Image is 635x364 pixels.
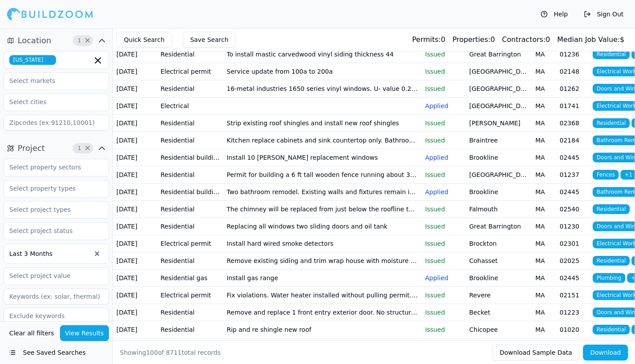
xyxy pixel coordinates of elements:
[157,131,223,149] td: Residential
[223,166,422,183] td: Permit for building a 6 ft tall wooden fence running about 350 ft on the property line between ou...
[532,63,556,80] td: MA
[4,34,109,48] button: Location1Clear Location filters
[157,63,223,80] td: Electrical permit
[113,114,157,131] td: [DATE]
[593,256,630,266] span: Residential
[157,218,223,235] td: Residential
[113,200,157,218] td: [DATE]
[113,149,157,166] td: [DATE]
[113,166,157,183] td: [DATE]
[466,63,532,80] td: [GEOGRAPHIC_DATA]
[556,252,589,269] td: 02025
[113,97,157,114] td: [DATE]
[466,286,532,304] td: Revere
[223,304,422,321] td: Remove and replace 1 front entry exterior door. No structural work being done. U-factor: 0.21 shg...
[556,286,589,304] td: 02151
[113,321,157,338] td: [DATE]
[425,291,462,300] p: Issued
[425,170,462,179] p: Issued
[223,321,422,338] td: Rip and re shingle new roof
[556,269,589,286] td: 02445
[223,63,422,80] td: Service update from 100a to 200a
[466,97,532,114] td: [GEOGRAPHIC_DATA]
[532,338,556,355] td: MA
[532,269,556,286] td: MA
[492,345,579,360] button: Download Sample Data
[18,142,45,154] span: Project
[532,97,556,114] td: MA
[425,222,462,231] p: Issued
[425,67,462,76] p: Issued
[532,114,556,131] td: MA
[466,166,532,183] td: [GEOGRAPHIC_DATA]
[157,269,223,286] td: Residential gas
[7,325,56,341] button: Clear all filters
[466,269,532,286] td: Brookline
[532,286,556,304] td: MA
[223,80,422,97] td: 16-metal industries 1650 series vinyl windows. U- value 0.28. No fall protection or safety glass ...
[223,235,422,252] td: Install hard wired smoke detectors
[113,183,157,200] td: [DATE]
[157,45,223,63] td: Residential
[556,218,589,235] td: 01230
[113,131,157,149] td: [DATE]
[466,131,532,149] td: Braintree
[113,338,157,355] td: [DATE]
[532,321,556,338] td: MA
[466,45,532,63] td: Great Barrington
[223,218,422,235] td: Replacing all windows two sliding doors and oil tank
[536,7,572,21] button: Help
[157,338,223,355] td: Residential
[466,200,532,218] td: Falmouth
[4,73,97,89] input: Select markets
[157,200,223,218] td: Residential
[4,308,109,324] input: Exclude keywords
[466,338,532,355] td: Attleboro
[425,50,462,59] p: Issued
[75,36,84,45] span: 1
[466,183,532,200] td: Brookline
[556,183,589,200] td: 02445
[157,235,223,252] td: Electrical permit
[466,321,532,338] td: Chicopee
[113,304,157,321] td: [DATE]
[157,321,223,338] td: Residential
[425,101,462,110] p: Applied
[412,35,441,44] span: Permits:
[556,149,589,166] td: 02445
[556,235,589,252] td: 02301
[113,235,157,252] td: [DATE]
[75,144,84,153] span: 1
[532,45,556,63] td: MA
[223,45,422,63] td: To install mastic carvedwood vinyl siding thickness 44
[113,80,157,97] td: [DATE]
[532,80,556,97] td: MA
[425,119,462,128] p: Issued
[4,94,97,110] input: Select cities
[4,223,97,239] input: Select project status
[425,274,462,282] p: Applied
[556,131,589,149] td: 02184
[502,35,545,44] span: Contractors:
[4,289,109,304] input: Keywords (ex: solar, thermal)
[412,34,445,45] div: 0
[4,202,97,218] input: Select project types
[113,252,157,269] td: [DATE]
[157,114,223,131] td: Residential
[157,166,223,183] td: Residential
[425,256,462,265] p: Issued
[157,149,223,166] td: Residential building
[425,325,462,334] p: Issued
[466,218,532,235] td: Great Barrington
[557,35,620,44] span: Median Job Value:
[157,304,223,321] td: Residential
[4,159,97,175] input: Select property sectors
[157,97,223,114] td: Electrical
[556,304,589,321] td: 01223
[157,286,223,304] td: Electrical permit
[223,338,422,355] td: Has battery - install solar electric panel to the existing roof of a home interconnected with the...
[223,183,422,200] td: Two bathroom remodel. Existing walls and fixtures remain in existing location
[557,34,624,45] div: $
[9,55,56,65] span: [US_STATE]
[113,269,157,286] td: [DATE]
